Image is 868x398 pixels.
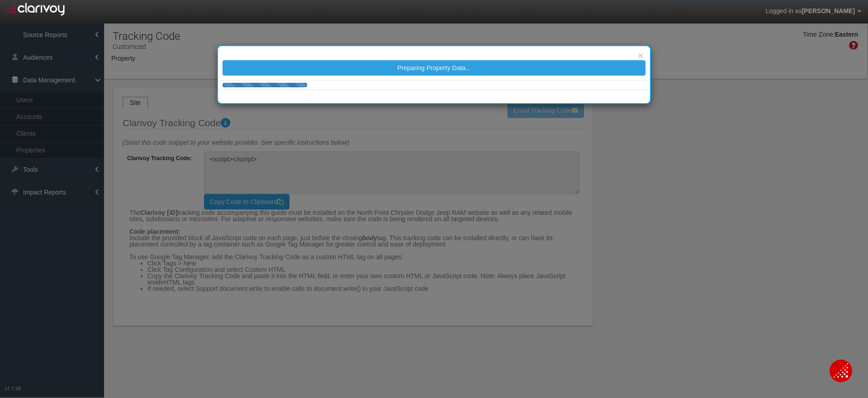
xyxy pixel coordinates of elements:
span: Preparing Property Data... [397,64,471,71]
button: × [638,51,643,60]
button: Preparing Property Data... [223,60,646,76]
a: Logged in as[PERSON_NAME] [759,0,868,22]
span: [PERSON_NAME] [802,7,855,14]
span: Logged in as [765,7,802,14]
